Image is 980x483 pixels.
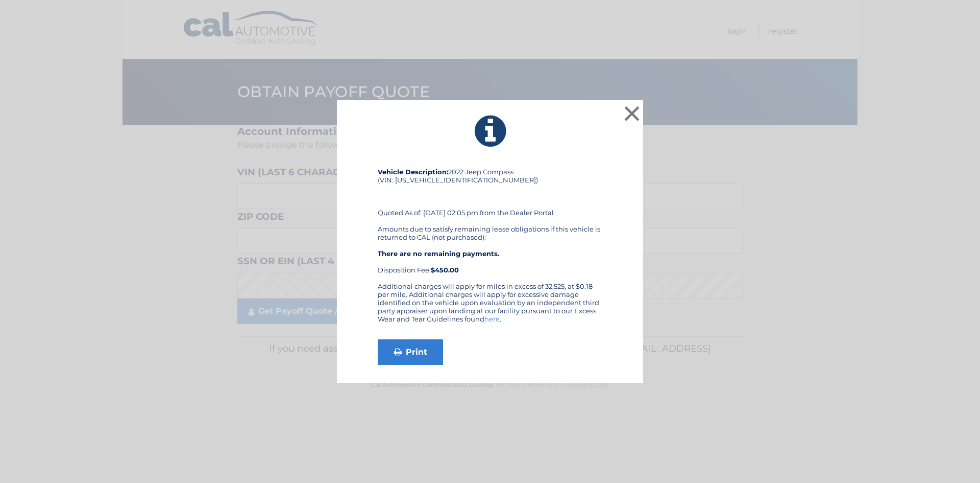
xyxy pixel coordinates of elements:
div: Additional charges will apply for miles in excess of 32,525, at $0.18 per mile. Additional charge... [378,282,602,331]
strong: There are no remaining payments. [378,249,499,258]
button: × [622,103,642,124]
a: here [484,315,500,323]
strong: $450.00 [431,266,459,274]
strong: Vehicle Description: [378,168,448,176]
div: Amounts due to satisfy remaining lease obligations if this vehicle is returned to CAL (not purcha... [378,225,602,274]
div: 2022 Jeep Compass (VIN: [US_VEHICLE_IDENTIFICATION_NUMBER]) Quoted As of: [DATE] 02:05 pm from th... [378,168,602,282]
a: Print [378,339,443,365]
